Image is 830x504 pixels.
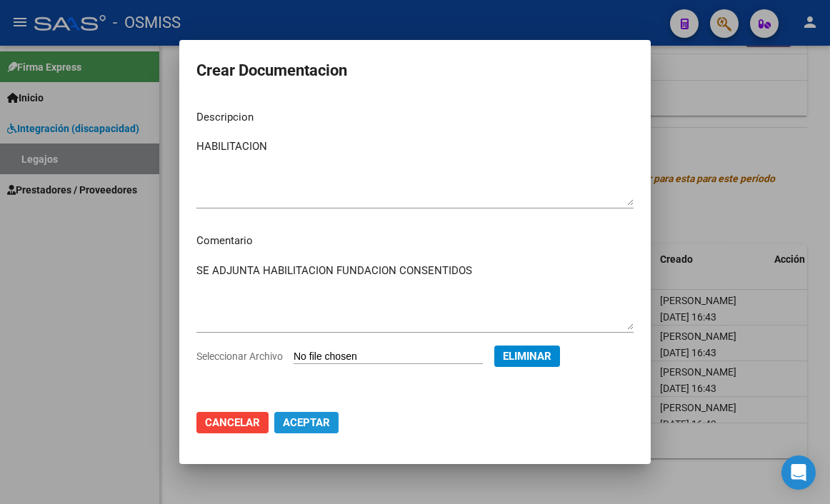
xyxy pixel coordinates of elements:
[205,416,260,429] span: Cancelar
[494,346,560,367] button: Eliminar
[196,351,283,362] span: Seleccionar Archivo
[274,412,339,433] button: Aceptar
[196,233,634,249] p: Comentario
[283,416,330,429] span: Aceptar
[196,57,634,84] h2: Crear Documentacion
[196,109,634,126] p: Descripcion
[503,350,551,363] span: Eliminar
[196,412,269,433] button: Cancelar
[781,455,816,490] div: Open Intercom Messenger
